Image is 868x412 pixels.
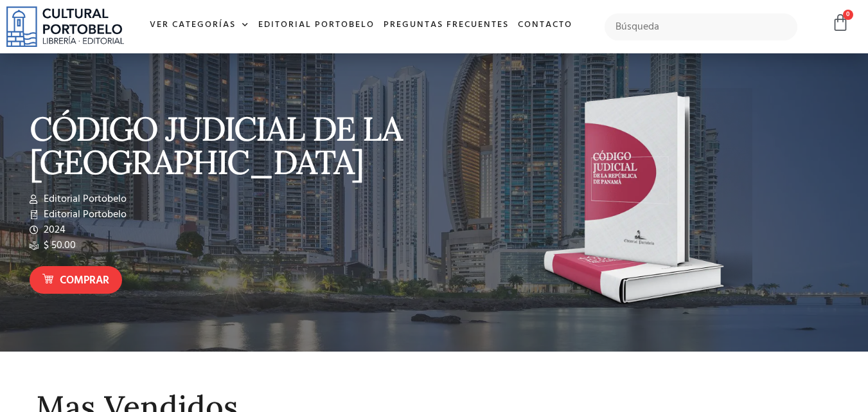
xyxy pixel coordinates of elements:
[145,12,254,39] a: Ver Categorías
[40,207,127,222] span: Editorial Portobelo
[513,12,577,39] a: Contacto
[40,192,127,207] span: Editorial Portobelo
[254,12,379,39] a: Editorial Portobelo
[40,222,66,238] span: 2024
[40,238,76,253] span: $ 50.00
[379,12,513,39] a: Preguntas frecuentes
[30,266,122,294] a: Comprar
[30,112,428,179] p: CÓDIGO JUDICIAL DE LA [GEOGRAPHIC_DATA]
[605,13,798,40] input: Búsqueda
[831,13,849,32] a: 0
[843,10,853,20] span: 0
[60,273,109,289] span: Comprar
